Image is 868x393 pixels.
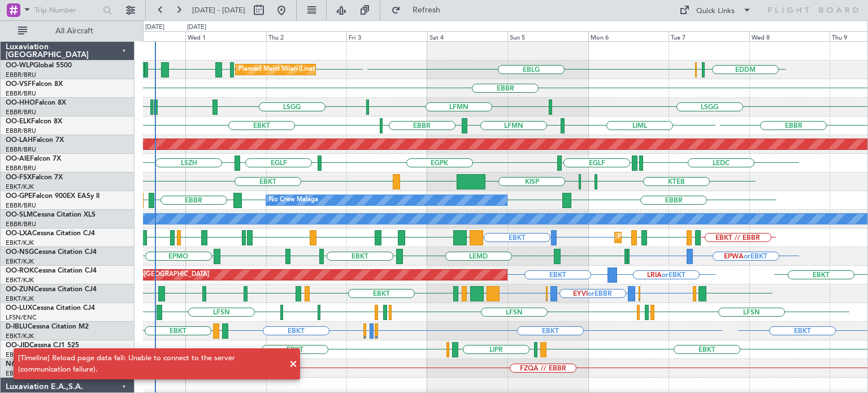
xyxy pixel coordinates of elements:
div: [Timeline] Reload page data fail: Unable to connect to the server (communication failure). [18,353,283,375]
span: OO-ROK [6,267,34,274]
span: OO-VSF [6,81,32,88]
a: EBBR/BRU [6,164,36,172]
a: OO-HHOFalcon 8X [6,100,66,106]
a: EBKT/KJK [6,183,34,191]
span: OO-LXA [6,230,32,237]
span: OO-GPE [6,193,32,200]
button: Refresh [386,1,454,19]
span: OO-SLM [6,211,33,218]
div: Thu 2 [266,31,347,41]
a: OO-ELKFalcon 8X [6,118,62,125]
a: EBKT/KJK [6,332,34,340]
div: AOG Maint Kortrijk-[GEOGRAPHIC_DATA] [86,266,209,283]
a: D-IBLUCessna Citation M2 [6,323,89,330]
button: All Aircraft [12,22,123,40]
div: Fri 3 [346,31,427,41]
a: EBBR/BRU [6,201,36,210]
div: Wed 8 [749,31,830,41]
a: OO-GPEFalcon 900EX EASy II [6,193,99,200]
div: Mon 6 [588,31,669,41]
div: No Crew Malaga [269,192,318,209]
span: OO-LAH [6,137,33,144]
a: OO-ZUNCessna Citation CJ4 [6,286,97,293]
div: Quick Links [696,6,735,17]
a: OO-ROKCessna Citation CJ4 [6,267,97,274]
span: OO-WLP [6,62,33,69]
span: All Aircraft [29,27,119,35]
span: OO-ELK [6,118,31,125]
div: [DATE] [145,23,164,32]
span: OO-ZUN [6,286,34,293]
a: EBKT/KJK [6,295,34,303]
span: Refresh [403,6,450,14]
div: [DATE] [187,23,206,32]
a: OO-WLPGlobal 5500 [6,62,72,69]
a: EBBR/BRU [6,127,36,135]
div: Tue 7 [669,31,749,41]
a: OO-SLMCessna Citation XLS [6,211,96,218]
a: OO-LXACessna Citation CJ4 [6,230,95,237]
a: OO-FSXFalcon 7X [6,174,63,181]
a: OO-LUXCessna Citation CJ4 [6,305,95,312]
a: OO-VSFFalcon 8X [6,81,63,88]
div: Sun 5 [507,31,588,41]
a: EBBR/BRU [6,89,36,98]
a: EBKT/KJK [6,257,34,266]
div: Planned Maint Milan (Linate) [238,61,320,78]
a: EBBR/BRU [6,220,36,228]
a: EBBR/BRU [6,108,36,116]
button: Quick Links [674,1,757,19]
span: [DATE] - [DATE] [192,5,245,15]
div: Tue 30 [105,31,186,41]
input: Trip Number [34,2,99,19]
a: LFSN/ENC [6,313,37,322]
span: OO-FSX [6,174,32,181]
span: D-IBLU [6,323,28,330]
span: OO-HHO [6,100,35,106]
div: Sat 4 [427,31,508,41]
span: OO-AIE [6,156,30,162]
a: EBBR/BRU [6,71,36,79]
a: EBBR/BRU [6,145,36,154]
div: Planned Maint Kortrijk-[GEOGRAPHIC_DATA] [618,229,749,246]
a: OO-AIEFalcon 7X [6,156,61,162]
a: OO-LAHFalcon 7X [6,137,64,144]
a: EBKT/KJK [6,276,34,284]
a: OO-NSGCessna Citation CJ4 [6,249,97,256]
div: Wed 1 [185,31,266,41]
a: EBKT/KJK [6,239,34,247]
span: OO-NSG [6,249,34,256]
span: OO-LUX [6,305,32,312]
